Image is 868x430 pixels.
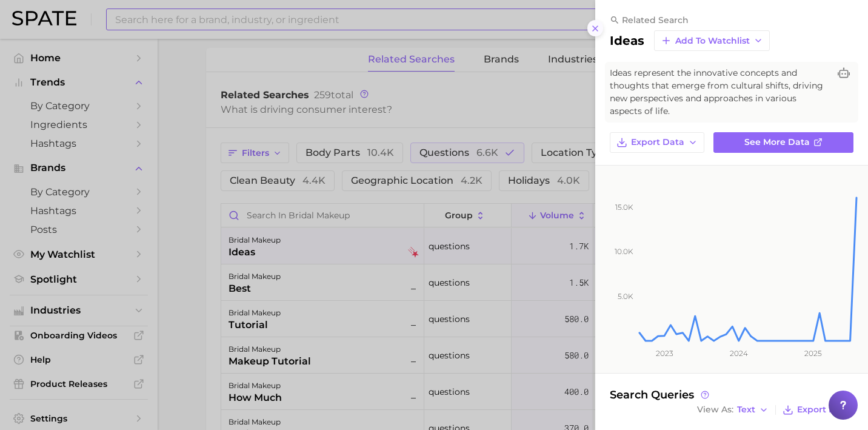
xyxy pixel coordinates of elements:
[730,349,748,358] tspan: 2024
[610,33,644,48] h2: ideas
[744,137,810,147] span: See more data
[654,30,770,51] button: Add to Watchlist
[610,388,711,401] span: Search Queries
[656,349,673,358] tspan: 2023
[713,132,853,153] a: See more data
[694,402,772,418] button: View AsText
[804,349,822,358] tspan: 2025
[610,67,829,118] span: Ideas represent the innovative concepts and thoughts that emerge from cultural shifts, driving ne...
[780,401,853,418] button: Export Data
[675,36,750,46] span: Add to Watchlist
[797,405,850,415] span: Export Data
[631,137,684,147] span: Export Data
[610,132,704,153] button: Export Data
[622,15,689,25] span: related search
[615,247,633,256] tspan: 10.0k
[615,203,633,212] tspan: 15.0k
[618,291,633,300] tspan: 5.0k
[697,406,733,413] span: View As
[737,406,755,413] span: Text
